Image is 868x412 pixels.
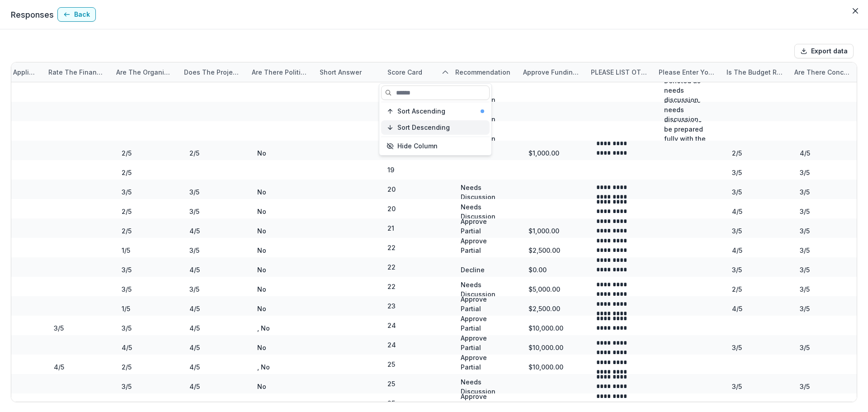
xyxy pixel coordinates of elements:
button: Hide Column [381,139,490,153]
p: Have reviewed and am ready for in person presentation. Denoted as needs discussion since any reco... [664,28,710,161]
p: No [257,187,266,197]
p: 3 / 5 [122,284,132,294]
p: 3 / 5 [189,207,199,216]
p: Have reviewed and am ready for in person presentation. Denoted as needs discussion since any reco... [664,48,710,181]
div: Recommendation [450,62,518,82]
div: Is the budget resonable and well-justified? [721,62,789,82]
div: PLEASE LIST OTHER QUESTIONS YOU MAY HAVE HERE [585,62,653,82]
div: Are the organization goals (KPI’s) clear, attainable and measurable? [111,62,179,82]
p: 4 / 5 [732,246,742,255]
div: Recommendation [450,67,516,77]
p: No [257,207,266,216]
div: Score Card [382,67,428,77]
div: Rate the financial sustainability of the applicant. [43,67,111,77]
p: 3 / 5 [732,382,742,391]
p: 4 / 5 [732,207,742,216]
p: $5,000.00 [528,284,560,294]
span: Sort Descending [397,124,450,132]
p: 3 / 5 [122,323,132,333]
p: $10,000.00 [528,343,563,352]
p: $10,000.00 [528,362,563,372]
p: 2 / 5 [732,148,742,158]
p: No [257,246,266,255]
div: Please enter your review of this proposal in the text box below [653,67,721,77]
p: 4 / 5 [189,323,200,333]
p: Approve Partial Funding [461,294,507,323]
span: Sort Ascending [397,108,445,115]
p: I cannot open the grant I see only part of it and want to be prepared fully with the team at BEAM... [664,86,710,181]
p: 3 / 5 [800,187,810,197]
div: 20 [387,204,396,213]
p: No [257,343,266,352]
p: 2 / 5 [122,168,132,177]
p: 3 / 5 [800,401,810,411]
p: 3 / 5 [54,323,64,333]
p: Approve Partial Funding [461,353,507,381]
p: 2 / 5 [122,226,132,236]
p: 3 / 5 [189,284,199,294]
p: Decline [461,265,485,275]
p: 2 / 5 [189,148,199,158]
p: $1,000.00 [528,148,559,158]
p: Needs Discussion [461,183,507,202]
div: Short Answer [314,62,382,82]
p: Needs Discussion [461,202,507,221]
div: Please enter your review of this proposal in the text box below [653,62,721,82]
p: Needs Discussion [461,280,507,299]
p: Approve Partial Funding [461,217,507,245]
div: Rate the financial sustainability of the applicant. [43,62,111,82]
p: Approve Partial Funding [461,236,507,265]
p: 4 / 5 [189,362,200,372]
p: 3 / 5 [189,187,199,197]
p: 2 / 5 [732,284,742,294]
div: 21 [387,223,394,233]
div: Are the organization goals (KPI’s) clear, attainable and measurable? [111,67,179,77]
p: 3 / 5 [800,265,810,275]
div: Are there political or ethical concerns, conflicts of interest? [246,62,314,82]
p: 4 / 5 [800,148,810,158]
p: 1 / 5 [122,246,130,255]
p: 3 / 5 [122,382,132,391]
p: 3 / 5 [122,187,132,197]
p: 4 / 5 [189,343,200,352]
p: 4 / 5 [189,304,200,313]
p: 3 / 5 [189,246,199,255]
div: 20 [387,185,396,194]
div: 25 [387,398,395,408]
p: No [257,265,266,275]
p: 4 / 5 [122,343,132,352]
p: 3 / 5 [800,343,810,352]
p: Responses [11,9,54,21]
div: 22 [387,282,396,291]
p: 2 / 5 [122,362,132,372]
p: 3 / 5 [800,304,810,313]
p: , No [257,362,270,372]
div: 23 [387,301,396,311]
button: Sort Descending [381,120,490,135]
p: 2 / 5 [122,207,132,216]
button: Back [57,7,96,22]
p: 3 / 5 [732,226,742,236]
p: 3 / 5 [732,265,742,275]
div: Are there concerns about financial sustainability after the grant period? [789,62,857,82]
p: 3 / 5 [732,343,742,352]
p: 4 / 5 [122,401,132,411]
p: No [257,148,266,158]
p: $2,500.00 [528,246,560,255]
div: Score Card [382,62,450,82]
p: 3 / 5 [732,168,742,177]
div: 24 [387,340,396,350]
button: Export data [794,44,854,58]
p: 3 / 5 [800,207,810,216]
div: 25 [387,360,395,369]
div: 19 [387,165,394,175]
p: $0.00 [528,265,547,275]
p: 3 / 5 [800,168,810,177]
p: 4 / 5 [189,226,200,236]
p: 2 / 5 [122,148,132,158]
div: Does the project have long-term impact beyond the grant period? [179,62,246,82]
